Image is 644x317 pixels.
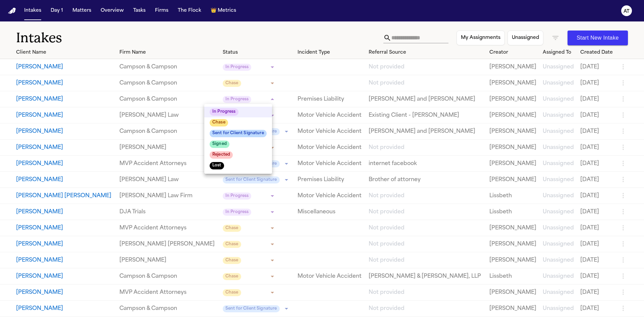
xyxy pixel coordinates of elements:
span: Lost [210,162,224,169]
span: Signed [210,141,229,148]
span: Sent for Client Signature [210,130,267,137]
span: In Progress [210,108,238,116]
span: Chase [210,119,228,126]
span: Rejected [210,151,233,159]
